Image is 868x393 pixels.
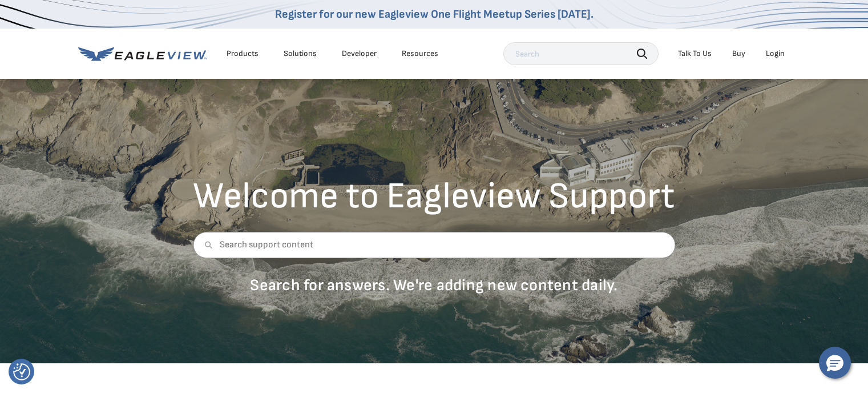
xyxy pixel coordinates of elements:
input: Search support content [193,232,675,258]
div: Login [766,49,785,59]
a: Register for our new Eagleview One Flight Meetup Series [DATE]. [275,7,594,21]
div: Talk To Us [678,49,712,59]
div: Products [227,49,259,59]
h2: Welcome to Eagleview Support [193,178,675,215]
a: Developer [342,49,377,59]
input: Search [503,42,659,65]
p: Search for answers. We're adding new content daily. [193,275,675,295]
button: Consent Preferences [13,363,30,380]
img: Revisit consent button [13,363,30,380]
button: Hello, have a question? Let’s chat. [819,347,851,379]
a: Buy [732,49,745,59]
div: Resources [402,49,438,59]
div: Solutions [284,49,317,59]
